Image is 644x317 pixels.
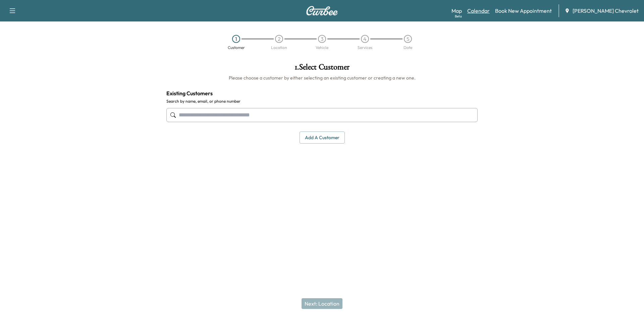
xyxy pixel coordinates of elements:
a: Calendar [467,7,490,15]
h4: Existing Customers [166,89,478,97]
div: 5 [404,35,412,43]
div: 2 [275,35,283,43]
div: Vehicle [316,46,328,50]
button: Add a customer [300,131,345,144]
div: 1 [232,35,240,43]
div: Date [404,46,412,50]
span: [PERSON_NAME] Chevrolet [573,7,639,15]
a: MapBeta [451,7,462,15]
div: Beta [455,14,462,19]
img: Curbee Logo [306,6,338,15]
h1: 1 . Select Customer [166,63,478,74]
label: Search by name, email, or phone number [166,99,478,104]
a: Book New Appointment [495,7,552,15]
div: Customer [228,46,245,50]
div: 4 [361,35,369,43]
h6: Please choose a customer by either selecting an existing customer or creating a new one. [166,74,478,81]
div: Services [358,46,372,50]
div: Location [271,46,287,50]
div: 3 [318,35,326,43]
